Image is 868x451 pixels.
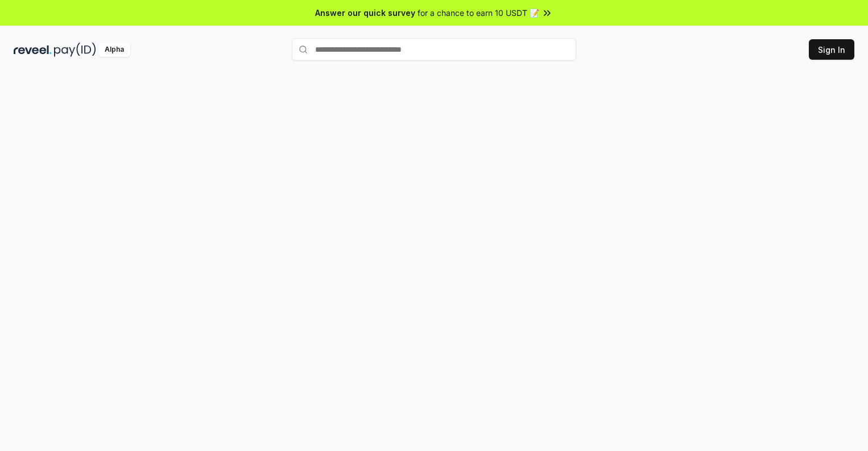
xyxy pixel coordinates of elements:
[418,7,539,19] span: for a chance to earn 10 USDT 📝
[98,43,130,57] div: Alpha
[809,39,854,60] button: Sign In
[315,7,415,19] span: Answer our quick survey
[14,43,52,57] img: reveel_dark
[54,43,96,57] img: pay_id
